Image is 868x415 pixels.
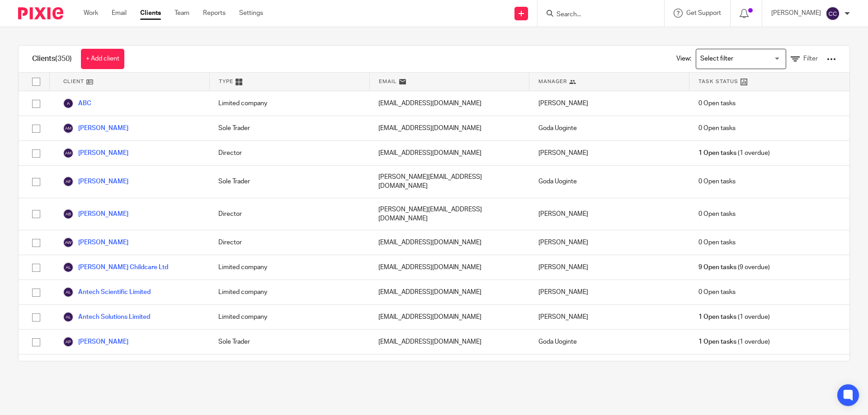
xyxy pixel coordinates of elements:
a: Email [112,9,127,18]
div: Sole Trader [209,166,369,198]
a: [PERSON_NAME] [63,176,128,187]
a: [PERSON_NAME] [63,123,128,134]
a: Reports [203,9,226,18]
div: [PERSON_NAME] [529,91,689,116]
img: svg%3E [826,6,840,21]
input: Search [556,11,637,19]
a: Work [84,9,98,18]
div: [EMAIL_ADDRESS][DOMAIN_NAME] [369,354,529,379]
span: Get Support [686,10,721,16]
div: [EMAIL_ADDRESS][DOMAIN_NAME] [369,230,529,255]
div: [EMAIL_ADDRESS][DOMAIN_NAME] [369,91,529,116]
h1: Clients [32,54,72,64]
div: Limited company [209,255,369,280]
a: [PERSON_NAME] [63,209,128,219]
div: Goda Uoginte [529,116,689,140]
a: [PERSON_NAME] Childcare Ltd [63,262,168,273]
div: [EMAIL_ADDRESS][DOMAIN_NAME] [369,280,529,304]
span: (1 overdue) [698,312,770,322]
a: Team [175,9,189,18]
img: svg%3E [63,148,74,159]
div: [EMAIL_ADDRESS][DOMAIN_NAME] [369,116,529,140]
span: 0 Open tasks [698,210,736,219]
div: [EMAIL_ADDRESS][DOMAIN_NAME] [369,141,529,165]
div: View: [663,46,836,72]
span: Filter [803,56,818,62]
span: 0 Open tasks [698,177,736,186]
div: Limited company [209,91,369,116]
span: Type [219,78,233,85]
div: [PERSON_NAME][EMAIL_ADDRESS][DOMAIN_NAME] [369,198,529,230]
div: Limited company [209,354,369,379]
div: [EMAIL_ADDRESS][DOMAIN_NAME] [369,305,529,329]
img: svg%3E [63,287,74,298]
span: (1 overdue) [698,337,770,346]
img: svg%3E [63,123,74,134]
span: 1 Open tasks [698,312,736,322]
span: 0 Open tasks [698,288,736,297]
img: svg%3E [63,312,74,322]
div: Limited company [209,305,369,329]
a: Antech Solutions Limited [63,312,150,322]
a: [PERSON_NAME] [63,148,128,159]
div: [PERSON_NAME] [529,305,689,329]
div: [PERSON_NAME] [529,280,689,304]
div: [PERSON_NAME] [529,230,689,255]
img: Pixie [18,7,63,19]
a: + Add client [81,49,124,69]
span: Task Status [698,78,738,85]
span: 0 Open tasks [698,124,736,133]
div: [PERSON_NAME] [529,255,689,280]
span: 1 Open tasks [698,337,736,346]
div: Aedín [GEOGRAPHIC_DATA] [529,354,689,379]
div: Director [209,141,369,165]
div: Sole Trader [209,330,369,354]
div: [EMAIL_ADDRESS][DOMAIN_NAME] [369,255,529,280]
span: (1 overdue) [698,149,770,158]
span: 1 Open tasks [698,149,736,158]
span: (9 overdue) [698,263,770,272]
span: Email [379,78,397,85]
input: Search for option [697,51,781,67]
div: Director [209,198,369,230]
div: Limited company [209,280,369,304]
span: (350) [55,55,72,62]
a: Clients [140,9,161,18]
span: Manager [538,78,567,85]
a: Settings [239,9,263,18]
div: [EMAIL_ADDRESS][DOMAIN_NAME] [369,330,529,354]
img: svg%3E [63,336,74,347]
span: 0 Open tasks [698,99,736,108]
img: svg%3E [63,209,74,219]
img: svg%3E [63,262,74,273]
div: Sole Trader [209,116,369,140]
input: Select all [28,73,45,90]
a: Antech Scientific Limited [63,287,151,298]
div: Director [209,230,369,255]
div: [PERSON_NAME] [529,141,689,165]
a: ABC [63,98,91,109]
span: 0 Open tasks [698,238,736,247]
img: svg%3E [63,176,74,187]
div: Goda Uoginte [529,166,689,198]
img: svg%3E [63,237,74,248]
span: Client [63,78,84,85]
p: [PERSON_NAME] [771,9,821,18]
img: svg%3E [63,98,74,109]
div: [PERSON_NAME][EMAIL_ADDRESS][DOMAIN_NAME] [369,166,529,198]
div: Search for option [696,49,786,69]
span: 9 Open tasks [698,263,736,272]
div: [PERSON_NAME] [529,198,689,230]
div: Goda Uoginte [529,330,689,354]
a: [PERSON_NAME] [63,336,128,347]
a: [PERSON_NAME] [63,237,128,248]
